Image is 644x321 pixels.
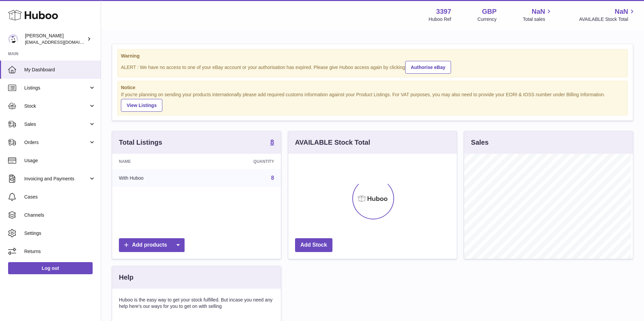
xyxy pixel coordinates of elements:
span: Invoicing and Payments [24,176,89,182]
a: 8 [270,139,274,147]
span: Listings [24,85,89,91]
span: [EMAIL_ADDRESS][DOMAIN_NAME] [25,39,99,45]
td: With Huboo [112,169,201,187]
img: sales@canchema.com [8,34,18,44]
span: NaN [615,7,628,16]
strong: Warning [121,53,624,59]
h3: Total Listings [119,138,162,147]
a: Add products [119,238,185,252]
span: Orders [24,139,89,146]
div: ALERT : We have no access to one of your eBay account or your authorisation has expired. Please g... [121,60,624,74]
h3: Sales [471,138,488,147]
strong: Notice [121,84,624,91]
p: Huboo is the easy way to get your stock fulfilled. But incase you need any help here's our ways f... [119,297,274,310]
a: NaN Total sales [523,7,553,23]
a: Authorise eBay [405,61,451,74]
a: Add Stock [295,238,332,252]
span: My Dashboard [24,67,96,73]
span: Returns [24,248,96,255]
strong: 3397 [436,7,451,16]
span: NaN [532,7,545,16]
span: Usage [24,157,96,164]
div: [PERSON_NAME] [25,33,86,45]
h3: Help [119,273,133,282]
span: AVAILABLE Stock Total [579,16,636,23]
h3: AVAILABLE Stock Total [295,138,370,147]
a: View Listings [121,99,162,112]
div: Huboo Ref [429,16,451,23]
th: Name [112,154,201,169]
strong: 8 [270,139,274,145]
strong: GBP [482,7,496,16]
span: Stock [24,103,89,109]
span: Channels [24,212,96,218]
th: Quantity [201,154,281,169]
div: If you're planning on sending your products internationally please add required customs informati... [121,92,624,112]
span: Cases [24,194,96,200]
a: NaN AVAILABLE Stock Total [579,7,636,23]
a: 8 [271,175,274,181]
div: Currency [478,16,497,23]
span: Settings [24,230,96,237]
a: Log out [8,262,93,274]
span: Sales [24,121,89,128]
span: Total sales [523,16,553,23]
